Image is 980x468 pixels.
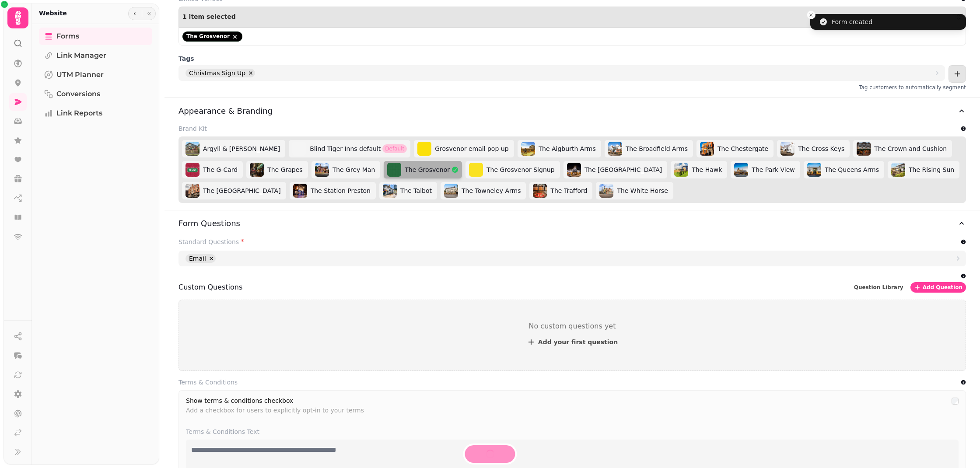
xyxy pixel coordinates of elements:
[310,144,381,153] span: Blind Tiger Inns default
[56,50,106,61] span: Link Manager
[567,163,581,177] img: The Halfway House
[203,165,238,174] span: The G-Card
[39,85,152,103] a: Conversions
[39,47,152,64] a: Link Manager
[807,163,821,177] img: The Queens Arms
[382,144,407,153] span: Default
[182,31,242,42] div: The Grosvenor
[39,9,67,17] h2: Website
[717,144,768,153] span: The Chestergate
[267,165,302,174] span: The Grapes
[550,186,587,195] span: The Trafford
[311,186,371,195] span: The Station Preston
[185,184,199,198] img: The Station Hotel
[538,339,618,345] span: Add your first question
[179,321,966,332] div: No custom questions yet
[383,184,397,198] img: The Talbot
[874,144,947,153] span: The Crown and Cushion
[854,285,903,290] span: Question Library
[178,7,966,28] button: 1 item selected
[387,163,401,177] img: The Grosvenor
[203,144,280,153] span: Argyll & [PERSON_NAME]
[178,124,207,133] label: Brand Kit
[752,165,794,174] span: The Park View
[203,186,281,195] span: The [GEOGRAPHIC_DATA]
[692,165,722,174] span: The Hawk
[608,142,622,156] img: The Broadfield Arms
[462,186,521,195] span: The Towneley Arms
[332,165,375,174] span: The Grey Man
[910,282,966,293] button: Add Question
[674,163,688,177] img: The Hawk
[186,427,959,436] label: Terms & Conditions Text
[178,54,194,63] label: Tags
[178,237,239,246] label: Standard Questions
[250,163,264,177] img: The Grapes
[400,186,432,195] span: The Talbot
[533,184,547,198] img: The Trafford
[39,28,152,45] a: Forms
[186,397,293,404] label: Show terms & conditions checkbox
[857,142,871,156] img: The Crown and Cushion
[186,404,946,413] p: Add a checkbox for users to explicitly opt-in to your terms
[539,144,596,153] span: The Aigburth Arms
[734,163,748,177] img: The Park View
[189,69,245,77] p: Christmas Sign Up
[185,142,199,156] img: Argyll & Sutherland
[32,24,159,465] nav: Tabs
[178,210,966,237] button: Form Questions
[825,165,879,174] span: The Queens Arms
[617,186,668,195] span: The White Horse
[56,108,102,119] span: Link Reports
[39,105,152,122] a: Link Reports
[891,163,905,177] img: The Rising Sun
[178,378,238,387] label: Terms & Conditions
[178,98,966,124] button: Appearance & Branding
[599,184,613,198] img: The White Horse
[56,89,100,99] span: Conversions
[923,285,962,290] span: Add Question
[178,105,273,117] h3: Appearance & Branding
[189,254,206,263] p: Email
[293,184,307,198] img: The Station Preston
[626,144,688,153] span: The Broadfield Arms
[520,335,625,349] button: Add your first question
[584,165,662,174] span: The [GEOGRAPHIC_DATA]
[178,84,966,91] div: Tag customers to automatically segment
[486,165,554,174] span: The Grosvenor Signup
[909,165,954,174] span: The Rising Sun
[832,17,872,26] div: Form created
[850,282,907,293] button: Question Library
[798,144,844,153] span: The Cross Keys
[178,282,242,293] h3: Custom Questions
[315,163,329,177] img: The Grey Man
[56,31,79,42] span: Forms
[780,142,794,156] img: The Cross Keys
[185,163,199,177] img: The G-Card
[521,142,535,156] img: The Aigburth Arms
[948,65,966,83] button: add
[178,217,240,230] h3: Form Questions
[39,66,152,84] a: UTM Planner
[700,142,714,156] img: The Chestergate
[807,10,815,19] button: Close toast
[182,14,236,21] span: 1 item selected
[405,165,450,174] span: The Grosvenor
[435,144,508,153] span: Grosvenor email pop up
[56,70,104,80] span: UTM Planner
[444,184,458,198] img: The Towneley Arms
